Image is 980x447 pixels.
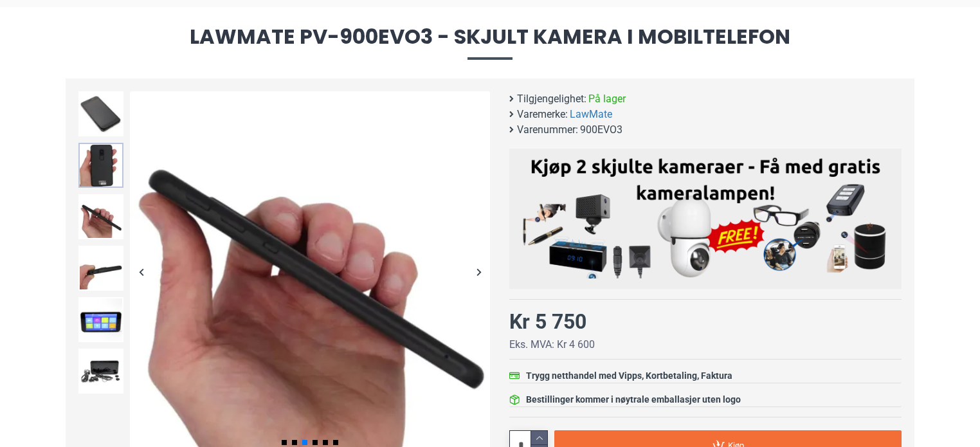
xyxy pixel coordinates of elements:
div: Kr 5 750 [509,306,586,337]
span: Go to slide 1 [282,440,287,445]
img: LawMate PV-900EVO3 - Skjult kamera i mobiltelefon - SpyGadgets.no [78,91,123,136]
span: LawMate PV-900EVO3 - Skjult kamera i mobiltelefon [66,26,914,59]
div: Bestillinger kommer i nøytrale emballasjer uten logo [526,393,741,406]
span: 900EVO3 [580,122,622,138]
span: Go to slide 2 [292,440,297,445]
b: Tilgjengelighet: [517,91,586,107]
img: LawMate PV-900EVO3 - Skjult kamera i mobiltelefon - SpyGadgets.no [78,349,123,394]
img: LawMate PV-900EVO3 - Skjult kamera i mobiltelefon - SpyGadgets.no [78,194,123,239]
span: Go to slide 5 [323,440,328,445]
span: På lager [588,91,626,107]
img: LawMate PV-900EVO3 - Skjult kamera i mobiltelefon - SpyGadgets.no [78,246,123,291]
span: Go to slide 6 [333,440,338,445]
span: Go to slide 3 [302,440,307,445]
img: Kjøp 2 skjulte kameraer – Få med gratis kameralampe! [519,155,892,278]
div: Trygg netthandel med Vipps, Kortbetaling, Faktura [526,369,732,383]
b: Varenummer: [517,122,578,138]
b: Varemerke: [517,107,568,122]
div: Next slide [467,260,490,283]
a: LawMate [570,107,612,122]
span: Go to slide 4 [313,440,318,445]
img: LawMate PV-900EVO3 - Skjult kamera i mobiltelefon - SpyGadgets.no [78,297,123,342]
img: LawMate PV-900EVO3 - Skjult kamera i mobiltelefon - SpyGadgets.no [78,143,123,188]
div: Previous slide [130,260,152,283]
